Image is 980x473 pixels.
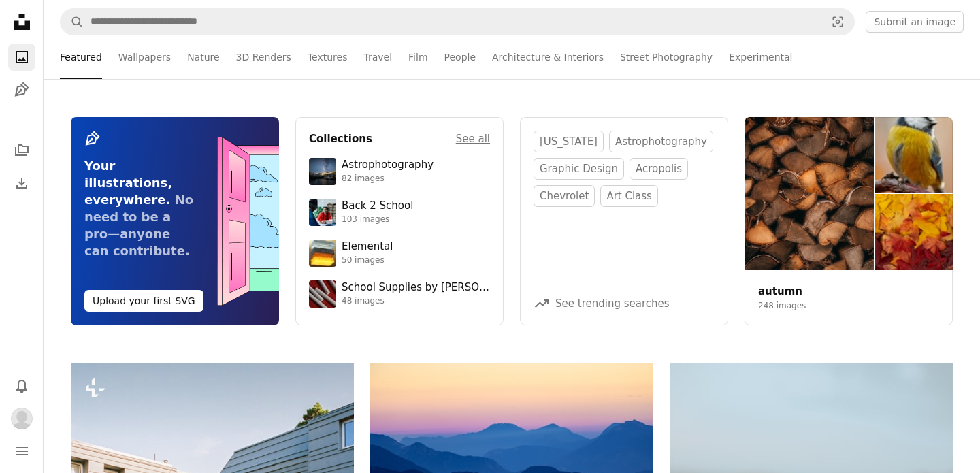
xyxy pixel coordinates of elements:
a: Elemental50 images [309,240,490,267]
button: Visual search [821,9,854,35]
div: Elemental [342,240,393,254]
a: Film [408,35,427,79]
div: School Supplies by [PERSON_NAME] [342,281,490,295]
a: See all [456,131,490,147]
img: photo-1538592487700-be96de73306f [309,158,336,185]
a: Back 2 School103 images [309,199,490,226]
a: Street Photography [620,35,713,79]
div: Back 2 School [342,199,413,213]
img: premium_photo-1683135218355-6d72011bf303 [309,199,336,226]
a: Astrophotography82 images [309,158,490,185]
img: premium_photo-1751985761161-8a269d884c29 [309,240,336,267]
a: chevrolet [534,185,595,207]
a: Nature [187,35,219,79]
a: 3D Renders [236,35,291,79]
a: art class [600,185,658,207]
a: astrophotography [609,131,713,152]
button: Submit an image [866,11,964,33]
a: See trending searches [555,297,670,310]
img: Avatar of user Laura Bako [11,408,33,429]
a: Experimental [729,35,792,79]
div: Astrophotography [342,159,434,172]
a: autumn [758,285,802,297]
a: Home — Unsplash [8,8,35,38]
a: People [444,35,476,79]
span: Your illustrations, everywhere. [84,159,172,207]
form: Find visuals sitewide [60,8,855,35]
button: Profile [8,405,35,432]
a: Travel [363,35,392,79]
a: Collections [8,137,35,164]
div: 82 images [342,174,434,184]
a: graphic design [534,158,624,180]
button: Search Unsplash [61,9,84,35]
a: Illustrations [8,76,35,103]
img: premium_photo-1715107534993-67196b65cde7 [309,280,336,308]
a: [US_STATE] [534,131,604,152]
a: acropolis [630,158,688,180]
button: Notifications [8,372,35,399]
a: Textures [308,35,348,79]
div: 103 images [342,214,413,225]
button: Menu [8,438,35,465]
a: School Supplies by [PERSON_NAME]48 images [309,280,490,308]
button: Upload your first SVG [84,290,203,312]
div: 48 images [342,296,490,307]
a: Download History [8,169,35,197]
a: Layered blue mountains under a pastel sky [370,445,653,457]
a: Photos [8,44,35,71]
a: Wallpapers [118,35,171,79]
h4: Collections [309,131,372,147]
a: Architecture & Interiors [492,35,604,79]
div: 50 images [342,255,393,266]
